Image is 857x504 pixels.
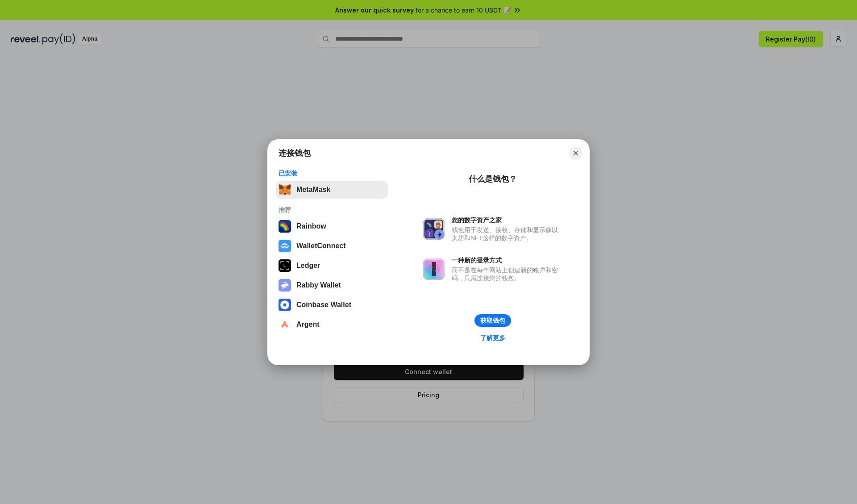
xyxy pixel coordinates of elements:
[276,296,388,314] button: Coinbase Wallet
[474,314,511,327] button: 获取钱包
[276,276,388,294] button: Rabby Wallet
[452,256,562,264] div: 一种新的登录方式
[276,237,388,255] button: WalletConnect
[296,186,330,194] div: MetaMask
[296,242,346,250] div: WalletConnect
[279,279,291,292] img: svg+xml,%3Csvg%20xmlns%3D%22http%3A%2F%2Fwww.w3.org%2F2000%2Fsvg%22%20fill%3D%22none%22%20viewBox...
[423,258,445,280] img: svg+xml,%3Csvg%20xmlns%3D%22http%3A%2F%2Fwww.w3.org%2F2000%2Fsvg%22%20fill%3D%22none%22%20viewBox...
[296,222,326,230] div: Rainbow
[279,240,291,252] img: svg+xml,%3Csvg%20width%3D%2228%22%20height%3D%2228%22%20viewBox%3D%220%200%2028%2028%22%20fill%3D...
[452,216,562,224] div: 您的数字资产之家
[279,259,291,272] img: svg+xml,%3Csvg%20xmlns%3D%22http%3A%2F%2Fwww.w3.org%2F2000%2Fsvg%22%20width%3D%2228%22%20height%3...
[279,206,385,214] div: 推荐
[276,217,388,235] button: Rainbow
[480,334,505,342] div: 了解更多
[423,218,445,240] img: svg+xml,%3Csvg%20xmlns%3D%22http%3A%2F%2Fwww.w3.org%2F2000%2Fsvg%22%20fill%3D%22none%22%20viewBox...
[296,281,341,289] div: Rabby Wallet
[469,174,517,184] div: 什么是钱包？
[296,262,320,270] div: Ledger
[276,316,388,333] button: Argent
[279,220,291,233] img: svg+xml,%3Csvg%20width%3D%22120%22%20height%3D%22120%22%20viewBox%3D%220%200%20120%20120%22%20fil...
[279,169,385,177] div: 已安装
[296,301,351,309] div: Coinbase Wallet
[296,321,320,329] div: Argent
[279,318,291,331] img: svg+xml,%3Csvg%20width%3D%2228%22%20height%3D%2228%22%20viewBox%3D%220%200%2028%2028%22%20fill%3D...
[279,183,291,196] img: svg+xml,%3Csvg%20fill%3D%22none%22%20height%3D%2233%22%20viewBox%3D%220%200%2035%2033%22%20width%...
[276,181,388,199] button: MetaMask
[276,257,388,275] button: Ledger
[480,317,505,325] div: 获取钱包
[279,299,291,311] img: svg+xml,%3Csvg%20width%3D%2228%22%20height%3D%2228%22%20viewBox%3D%220%200%2028%2028%22%20fill%3D...
[570,147,582,159] button: Close
[452,266,562,282] div: 而不是在每个网站上创建新的账户和密码，只需连接您的钱包。
[452,226,562,242] div: 钱包用于发送、接收、存储和显示像以太坊和NFT这样的数字资产。
[475,332,511,344] a: 了解更多
[279,148,311,158] h1: 连接钱包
